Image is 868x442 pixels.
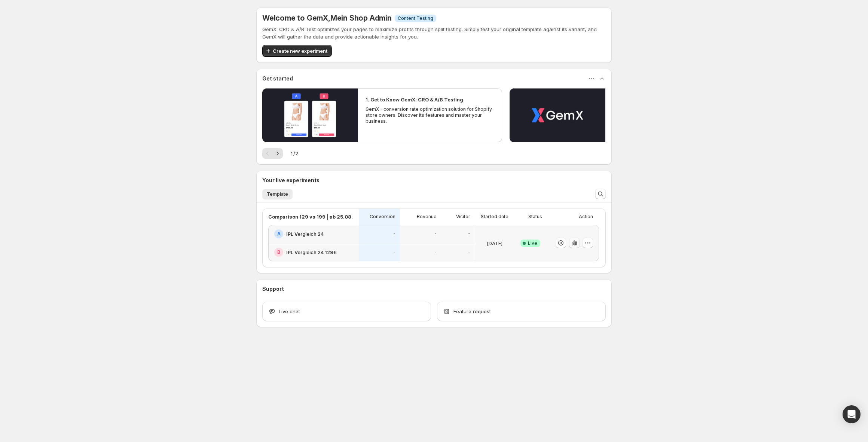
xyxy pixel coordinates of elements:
[481,214,508,220] p: Started date
[262,148,283,159] nav: Pagination
[453,308,491,315] span: Feature request
[843,405,861,423] div: Open Intercom Messenger
[262,75,293,82] h3: Get started
[262,177,320,184] h3: Your live experiments
[579,214,593,220] p: Action
[468,249,470,255] p: -
[268,213,353,220] p: Comparison 129 vs 199 | ab 25.08.
[262,25,606,40] p: GemX: CRO & A/B Test optimizes your pages to maximize profits through split testing. Simply test ...
[366,96,463,103] h2: 1. Get to Know GemX: CRO & A/B Testing
[456,214,470,220] p: Visitor
[417,214,437,220] p: Revenue
[370,214,395,220] p: Conversion
[393,231,395,237] p: -
[434,249,437,255] p: -
[277,249,280,255] h2: B
[273,47,327,55] span: Create new experiment
[528,214,542,220] p: Status
[434,231,437,237] p: -
[290,150,298,157] span: 1 / 2
[487,240,502,247] p: [DATE]
[528,240,537,246] span: Live
[468,231,470,237] p: -
[277,231,281,237] h2: A
[595,189,606,199] button: Search and filter results
[262,13,392,22] h5: Welcome to GemX
[328,13,392,22] span: , Mein Shop Admin
[279,308,300,315] span: Live chat
[393,249,395,255] p: -
[286,249,337,256] h2: IPL Vergleich 24 129€
[262,285,284,293] h3: Support
[510,88,605,142] button: Play video
[262,88,358,142] button: Play video
[262,45,332,57] button: Create new experiment
[272,148,283,159] button: Next
[286,230,324,238] h2: IPL Vergleich 24
[366,106,494,124] p: GemX - conversion rate optimization solution for Shopify store owners. Discover its features and ...
[267,191,288,197] span: Template
[398,15,433,21] span: Content Testing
